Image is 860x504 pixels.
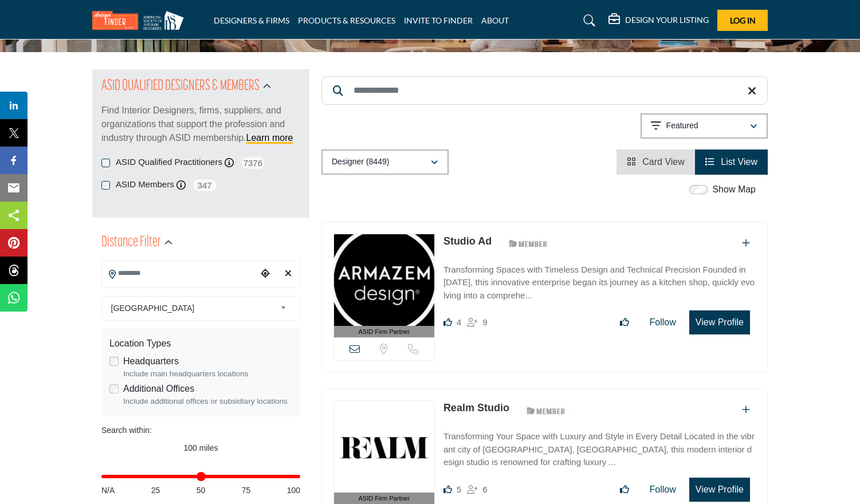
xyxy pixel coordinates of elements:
[482,485,487,494] span: 6
[123,355,179,368] label: Headquarters
[572,11,603,30] a: Search
[742,238,750,248] a: Add To List
[608,14,709,27] div: DESIGN YOUR LISTING
[642,157,685,167] span: Card View
[717,10,768,31] button: Log In
[101,159,110,167] input: ASID Qualified Practitioners checkbox
[101,76,260,97] h2: ASID QUALIFIED DESIGNERS & MEMBERS
[116,178,174,191] label: ASID Members
[627,157,685,167] a: View Card
[109,337,292,351] div: Location Types
[280,262,297,286] div: Clear search location
[443,400,509,416] p: Realm Studio
[612,311,637,334] button: Like listing
[359,327,410,337] span: ASID Firm Partner
[334,401,434,493] img: Realm Studio
[689,310,750,334] button: View Profile
[197,485,206,497] span: 50
[443,430,756,469] p: Transforming Your Space with Luxury and Style in Every Detail Located in the vibrant city of [GEO...
[101,233,161,253] h2: Distance Filter
[257,262,274,286] div: Choose your current location
[467,483,487,497] div: Followers
[721,157,757,167] span: List View
[298,15,395,25] a: PRODUCTS & RESOURCES
[240,156,266,170] span: 7376
[641,113,768,139] button: Featured
[457,485,461,494] span: 5
[467,316,487,329] div: Followers
[443,318,452,326] i: Likes
[443,234,492,249] p: Studio Ad
[705,157,757,167] a: View List
[151,485,160,497] span: 25
[102,262,257,285] input: Search Location
[520,403,572,418] img: ASID Members Badge Icon
[625,15,709,25] h5: DESIGN YOUR LISTING
[184,443,218,452] span: 100 miles
[443,485,452,494] i: Likes
[332,156,389,168] p: Designer (8449)
[287,485,300,497] span: 100
[666,120,698,132] p: Featured
[612,478,637,501] button: Like listing
[101,424,300,436] div: Search within:
[101,181,110,190] input: ASID Members checkbox
[111,301,276,315] span: [GEOGRAPHIC_DATA]
[123,382,194,396] label: Additional Offices
[214,15,289,25] a: DESIGNERS & FIRMS
[101,104,300,145] p: Find Interior Designers, firms, suppliers, and organizations that support the profession and indu...
[242,485,251,497] span: 75
[443,257,756,302] a: Transforming Spaces with Timeless Design and Technical Precision Founded in [DATE], this innovati...
[616,149,695,175] li: Card View
[642,478,684,501] button: Follow
[443,402,509,414] a: Realm Studio
[321,76,768,105] input: Search Keyword
[695,149,768,175] li: List View
[334,234,434,338] a: ASID Firm Partner
[482,317,487,327] span: 9
[502,237,554,251] img: ASID Members Badge Icon
[101,485,115,497] span: N/A
[404,15,473,25] a: INVITE TO FINDER
[246,133,293,143] a: Learn more
[116,156,222,169] label: ASID Qualified Practitioners
[321,149,449,175] button: Designer (8449)
[443,263,756,302] p: Transforming Spaces with Timeless Design and Technical Precision Founded in [DATE], this innovati...
[730,15,756,25] span: Log In
[192,178,218,192] span: 347
[443,235,492,247] a: Studio Ad
[92,11,190,30] img: Site Logo
[642,311,684,334] button: Follow
[481,15,509,25] a: ABOUT
[334,234,434,326] img: Studio Ad
[457,317,461,327] span: 4
[359,494,410,503] span: ASID Firm Partner
[712,183,756,196] label: Show Map
[742,405,750,415] a: Add To List
[689,478,750,502] button: View Profile
[123,396,292,407] div: Include additional offices or subsidiary locations
[123,368,292,380] div: Include main headquarters locations
[443,423,756,469] a: Transforming Your Space with Luxury and Style in Every Detail Located in the vibrant city of [GEO...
